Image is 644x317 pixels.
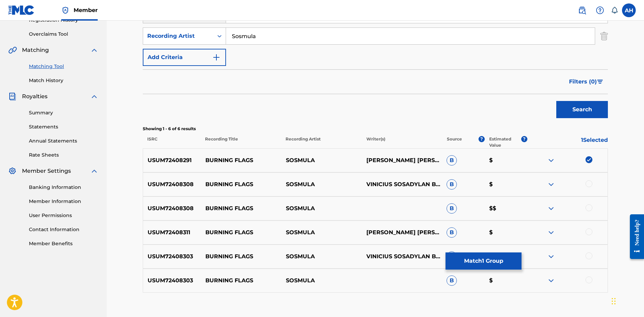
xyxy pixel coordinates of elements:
[622,3,636,17] div: User Menu
[447,203,457,214] span: B
[485,204,527,213] p: $$
[201,136,281,148] p: Recording Title
[447,275,457,286] span: B
[143,276,201,285] p: USUM72408303
[90,167,98,175] img: expand
[362,252,442,261] p: VINICIUS SOSADYLAN BLAISDELLDAVID POINTERANDREW HAWKINSJUAN [PERSON_NAME]
[201,180,281,189] p: BURNING FLAGS
[547,228,555,237] img: expand
[447,251,457,262] span: B
[578,6,586,14] img: search
[281,204,362,213] p: SOSMULA
[569,78,597,86] span: Filters ( 0 )
[521,136,527,142] span: ?
[143,252,201,261] p: USUM72408303
[547,252,555,261] img: expand
[90,92,98,101] img: expand
[143,156,201,165] p: USUM72408291
[556,101,608,118] button: Search
[143,49,226,66] button: Add Criteria
[447,227,457,238] span: B
[201,228,281,237] p: BURNING FLAGS
[479,136,485,142] span: ?
[596,6,604,14] img: help
[612,291,616,312] div: Drag
[547,156,555,165] img: expand
[527,136,608,148] p: 1 Selected
[22,167,71,175] span: Member Settings
[29,77,98,84] a: Match History
[61,6,69,14] img: Top Rightsholder
[29,151,98,159] a: Rate Sheets
[22,92,47,101] span: Royalties
[362,156,442,165] p: [PERSON_NAME] [PERSON_NAME] SOSAJUAN [PERSON_NAME]
[29,63,98,70] a: Matching Tool
[485,180,527,189] p: $
[8,167,17,175] img: Member Settings
[547,204,555,213] img: expand
[212,53,221,61] img: 9d2ae6d4665cec9f34b9.svg
[611,7,618,14] div: Notifications
[143,204,201,213] p: USUM72408308
[485,276,527,285] p: $
[600,27,608,45] img: Delete Criterion
[447,136,462,148] p: Source
[281,136,362,148] p: Recording Artist
[447,155,457,166] span: B
[22,46,49,54] span: Matching
[485,228,527,237] p: $
[281,276,362,285] p: SOSMULA
[29,226,98,233] a: Contact Information
[143,180,201,189] p: USUM72408308
[201,252,281,261] p: BURNING FLAGS
[201,276,281,285] p: BURNING FLAGS
[489,136,521,148] p: Estimated Value
[586,156,592,163] img: deselect
[143,228,201,237] p: USUM72408311
[90,46,98,54] img: expand
[593,3,607,17] div: Help
[74,6,98,14] span: Member
[29,240,98,247] a: Member Benefits
[143,136,201,148] p: ISRC
[29,212,98,219] a: User Permissions
[29,109,98,116] a: Summary
[29,123,98,131] a: Statements
[201,204,281,213] p: BURNING FLAGS
[565,73,608,90] button: Filters (0)
[201,156,281,165] p: BURNING FLAGS
[143,126,608,132] p: Showing 1 - 6 of 6 results
[610,284,644,317] iframe: Chat Widget
[29,198,98,205] a: Member Information
[446,252,522,270] button: Match1 Group
[29,31,98,38] a: Overclaims Tool
[447,179,457,190] span: B
[362,136,442,148] p: Writer(s)
[362,180,442,189] p: VINICIUS SOSADYLAN BLAISDELLDAVID POINTERANDREW HAWKINSJUAN [PERSON_NAME]
[281,228,362,237] p: SOSMULA
[625,209,644,264] iframe: Resource Center
[8,46,17,54] img: Matching
[547,180,555,189] img: expand
[597,80,603,84] img: filter
[575,3,589,17] a: Public Search
[29,137,98,145] a: Annual Statements
[8,5,35,15] img: MLC Logo
[8,92,17,101] img: Royalties
[485,156,527,165] p: $
[281,156,362,165] p: SOSMULA
[547,276,555,285] img: expand
[362,228,442,237] p: [PERSON_NAME] [PERSON_NAME] SOSAJUAN [PERSON_NAME]
[281,180,362,189] p: SOSMULA
[147,32,209,40] div: Recording Artist
[281,252,362,261] p: SOSMULA
[29,184,98,191] a: Banking Information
